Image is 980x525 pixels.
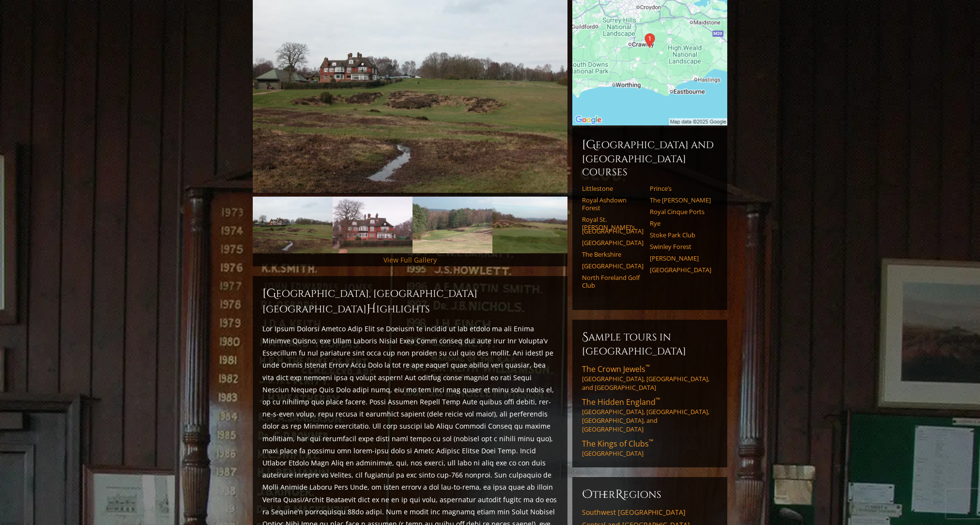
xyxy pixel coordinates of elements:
h6: Sample Tours in [GEOGRAPHIC_DATA] [582,329,718,358]
sup: ™ [649,437,653,446]
a: [GEOGRAPHIC_DATA] [650,266,711,274]
span: The Crown Jewels [582,364,650,374]
span: H [367,301,376,317]
a: [GEOGRAPHIC_DATA] [582,227,643,235]
h2: [GEOGRAPHIC_DATA], [GEOGRAPHIC_DATA] [GEOGRAPHIC_DATA] ighlights [262,286,558,317]
a: The Berkshire [582,250,643,258]
a: The Hidden England™[GEOGRAPHIC_DATA], [GEOGRAPHIC_DATA], [GEOGRAPHIC_DATA], and [GEOGRAPHIC_DATA] [582,397,718,433]
a: The Crown Jewels™[GEOGRAPHIC_DATA], [GEOGRAPHIC_DATA], and [GEOGRAPHIC_DATA] [582,364,718,392]
a: Royal Ashdown Forest [582,196,643,212]
a: View Full Gallery [383,255,437,264]
a: Swinley Forest [650,243,711,250]
a: The [PERSON_NAME] [650,196,711,204]
a: North Foreland Golf Club [582,274,643,290]
a: Stoke Park Club [650,231,711,239]
sup: ™ [645,363,650,371]
a: Prince’s [650,185,711,192]
a: [GEOGRAPHIC_DATA] [582,262,643,270]
span: The Kings of Clubs [582,438,653,449]
a: Royal St. [PERSON_NAME]’s [582,216,643,232]
h6: [GEOGRAPHIC_DATA] and [GEOGRAPHIC_DATA] Courses [582,137,718,179]
a: [PERSON_NAME] [650,254,711,262]
a: Southwest [GEOGRAPHIC_DATA] [582,508,718,517]
span: O [582,487,593,502]
span: The Hidden England [582,397,660,407]
a: Royal Cinque Ports [650,208,711,216]
a: Rye [650,219,711,227]
sup: ™ [656,396,660,404]
a: [GEOGRAPHIC_DATA] [582,239,643,247]
a: The Kings of Clubs™[GEOGRAPHIC_DATA] [582,438,718,458]
span: R [615,487,623,502]
a: Littlestone [582,185,643,192]
h6: ther egions [582,487,718,502]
